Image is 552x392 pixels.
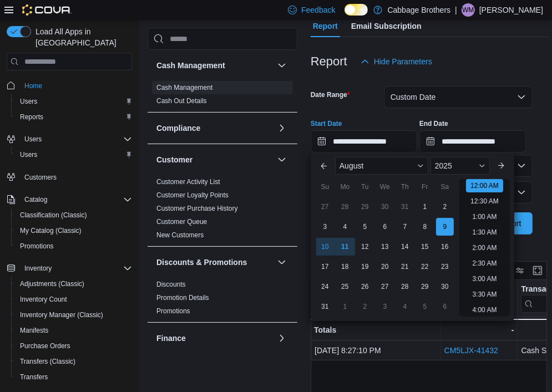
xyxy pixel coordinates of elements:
a: Manifests [16,324,53,337]
span: Inventory Manager (Classic) [16,308,132,322]
button: Transfers [11,369,136,385]
div: day-2 [356,298,374,315]
div: day-18 [336,258,354,276]
div: day-5 [416,298,434,315]
span: Reports [20,113,43,121]
div: day-16 [436,238,454,256]
span: Customer Queue [156,217,207,226]
a: Customer Activity List [156,178,220,186]
div: Tu [356,178,374,196]
a: Home [20,79,47,93]
div: day-30 [436,278,454,296]
div: day-3 [376,298,394,315]
span: Inventory [20,262,132,275]
h3: Discounts & Promotions [156,257,247,268]
span: Discounts [156,280,186,289]
span: WM [462,3,474,17]
div: day-6 [376,218,394,236]
div: Button. Open the year selector. 2025 is currently selected. [431,157,490,175]
p: | [455,3,457,17]
img: Cova [22,4,72,16]
input: Press the down key to enter a popover containing a calendar. Press the escape key to close the po... [311,130,417,152]
button: Previous Month [315,157,333,175]
span: Customer Activity List [156,177,220,186]
div: day-23 [436,258,454,276]
button: Compliance [275,121,288,135]
div: day-2 [436,198,454,216]
button: Catalog [20,193,52,206]
span: Users [24,135,42,144]
a: Cash Management [156,84,212,91]
span: Promotion Details [156,293,209,302]
button: Open list of options [517,188,526,197]
span: New Customers [156,231,204,240]
label: End Date [419,119,448,128]
button: Catalog [2,192,136,207]
div: - [444,323,514,337]
button: Discounts & Promotions [156,257,273,268]
div: Mo [336,178,354,196]
span: 2025 [435,161,452,170]
span: Users [20,133,132,146]
div: day-14 [396,238,414,256]
li: 1:30 AM [468,226,501,239]
span: Inventory Manager (Classic) [20,310,103,319]
span: Adjustments (Classic) [16,277,132,291]
span: Promotions [156,307,190,315]
div: Sa [436,178,454,196]
span: Home [24,82,42,90]
span: Inventory Count [16,293,132,306]
a: Customer Purchase History [156,205,238,212]
div: day-13 [376,238,394,256]
li: 3:30 AM [468,288,501,301]
li: 1:00 AM [468,210,501,223]
span: My Catalog (Classic) [16,224,132,237]
button: Customer [156,154,273,165]
button: Finance [275,332,288,345]
div: day-28 [336,198,354,216]
span: Customers [24,173,57,182]
div: day-4 [396,298,414,315]
span: Users [16,148,132,161]
li: 2:00 AM [468,241,501,254]
span: Users [20,97,37,106]
a: Users [16,148,42,161]
label: Start Date [311,119,342,128]
div: [DATE] 8:27:10 PM [315,344,437,358]
div: day-19 [356,258,374,276]
button: Inventory [20,262,56,275]
a: Discounts [156,281,186,288]
span: Catalog [24,195,47,204]
span: Promotions [16,240,132,253]
button: Enter fullscreen [531,264,544,277]
li: 12:30 AM [466,195,503,208]
button: Customers [2,169,136,185]
div: August, 2025 [315,197,455,317]
button: Custom Date [384,86,533,108]
span: Transfers (Classic) [16,355,132,368]
button: Compliance [156,123,273,134]
span: Customer Loyalty Points [156,191,229,200]
span: Classification (Classic) [20,211,87,220]
div: day-3 [316,218,334,236]
div: day-6 [436,298,454,315]
button: Users [2,131,136,147]
span: Manifests [16,324,132,337]
div: day-21 [396,258,414,276]
a: My Catalog (Classic) [16,224,86,237]
div: day-29 [356,198,374,216]
span: Transfers [20,373,48,381]
div: day-22 [416,258,434,276]
div: day-17 [316,258,334,276]
span: Cash Management [156,83,212,92]
p: [PERSON_NAME] [479,3,543,17]
a: Transfers [16,370,52,384]
button: Inventory [2,261,136,276]
span: Manifests [20,326,48,335]
div: day-7 [396,218,414,236]
div: Su [316,178,334,196]
button: Classification (Classic) [11,207,136,223]
h3: Cash Management [156,60,225,71]
span: Feedback [301,4,335,16]
span: Hide Parameters [374,56,432,67]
